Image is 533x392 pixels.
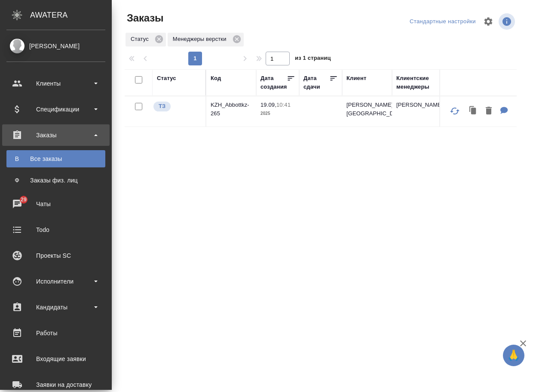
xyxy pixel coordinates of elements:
p: Менеджеры верстки [173,35,230,43]
div: Работы [6,327,105,340]
a: ВВсе заказы [6,150,105,167]
div: Исполнители [6,275,105,288]
div: Код [211,74,221,83]
p: KZH_Abbottkz-265 [211,101,252,118]
a: ФЗаказы физ. лиц [6,172,105,189]
div: Дата создания [260,74,287,91]
a: Проекты SC [2,245,110,266]
p: Статус [131,35,152,43]
div: Todo [6,223,105,236]
div: Клиенты [6,77,105,90]
p: 2025 [260,109,295,118]
span: 29 [15,195,32,204]
span: 🙏 [506,346,521,364]
button: Клонировать [465,102,481,120]
div: Выставляет КМ при отправке заказа на расчет верстке (для тикета) или для уточнения сроков на прои... [153,101,201,112]
div: Проекты SC [6,249,105,262]
td: [PERSON_NAME] [392,96,442,127]
div: Клиентские менеджеры [396,74,438,91]
div: [PERSON_NAME] [6,41,105,51]
div: Клиент [346,74,366,83]
div: Заказы [6,129,105,142]
div: AWATERA [30,6,112,24]
a: Входящие заявки [2,348,110,370]
div: Входящие заявки [6,352,105,365]
p: 19.09, [260,102,276,108]
a: Todo [2,219,110,241]
div: split button [407,15,478,28]
div: Спецификации [6,103,105,116]
button: 🙏 [503,345,524,366]
p: ТЗ [159,102,165,111]
div: Заявки на доставку [6,378,105,391]
div: Кандидаты [6,301,105,314]
div: Статус [126,33,166,46]
button: Удалить [481,102,496,120]
div: Чаты [6,198,105,210]
a: 29Чаты [2,193,110,215]
div: Все заказы [11,154,101,163]
div: Статус [157,74,176,83]
span: Заказы [125,11,163,25]
span: Посмотреть информацию [499,13,517,30]
div: Дата сдачи [303,74,329,91]
span: из 1 страниц [295,53,331,65]
p: [PERSON_NAME] [GEOGRAPHIC_DATA] [346,101,388,118]
span: Настроить таблицу [478,11,499,32]
a: Работы [2,322,110,344]
p: 10:41 [276,102,291,108]
button: Обновить [444,101,465,121]
div: Менеджеры верстки [168,33,244,46]
div: Заказы физ. лиц [11,176,101,185]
